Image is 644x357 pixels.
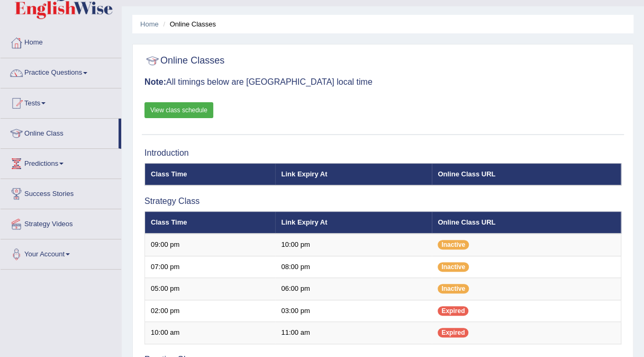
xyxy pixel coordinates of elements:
span: Expired [438,328,468,337]
a: View class schedule [144,102,213,118]
td: 09:00 pm [145,234,276,256]
th: Online Class URL [432,211,621,234]
td: 05:00 pm [145,278,276,300]
td: 03:00 pm [275,300,432,322]
h2: Online Classes [144,53,224,69]
a: Home [1,28,121,55]
td: 06:00 pm [275,278,432,300]
th: Link Expiry At [275,211,432,234]
td: 10:00 pm [275,234,432,256]
td: 11:00 am [275,322,432,344]
span: Inactive [438,240,469,249]
span: Inactive [438,262,469,272]
th: Online Class URL [432,163,621,185]
h3: Strategy Class [144,197,621,206]
b: Note: [144,77,166,86]
li: Online Classes [160,19,216,29]
a: Home [140,20,159,28]
span: Inactive [438,284,469,293]
a: Your Account [1,239,121,266]
td: 08:00 pm [275,256,432,278]
a: Tests [1,88,121,115]
th: Link Expiry At [275,163,432,185]
a: Predictions [1,149,121,175]
td: 10:00 am [145,322,276,344]
h3: Introduction [144,148,621,158]
th: Class Time [145,163,276,185]
th: Class Time [145,211,276,234]
span: Expired [438,306,468,316]
td: 07:00 pm [145,256,276,278]
a: Practice Questions [1,58,121,85]
a: Online Class [1,119,119,145]
td: 02:00 pm [145,300,276,322]
a: Strategy Videos [1,209,121,236]
h3: All timings below are [GEOGRAPHIC_DATA] local time [144,77,621,87]
a: Success Stories [1,179,121,206]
